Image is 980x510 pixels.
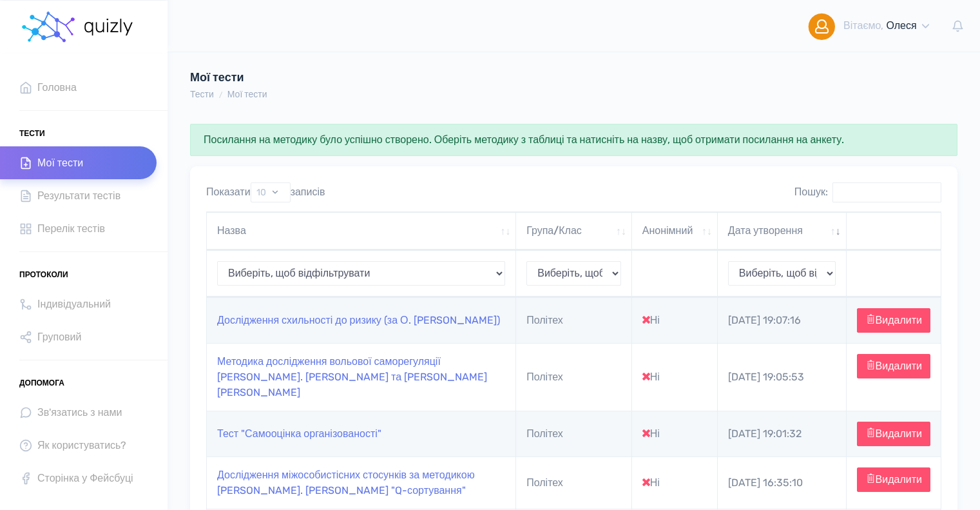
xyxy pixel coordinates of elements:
button: Видалити [857,354,930,378]
td: Політех [516,343,632,411]
td: [DATE] 19:07:16 [718,297,847,343]
span: Протоколи [19,265,68,284]
span: Зв'язатись з нами [37,404,122,421]
td: Ні [632,411,718,456]
a: Дослідження схильності до ризику (за О. [PERSON_NAME]) [217,314,500,326]
input: Пошук: [832,182,941,202]
img: homepage [19,8,77,46]
a: Тест "Самооцінка організованості" [217,427,381,440]
span: Як користуватись? [37,436,126,454]
span: Олеся [886,19,916,32]
a: Методика дослідження вольової саморегуляції [PERSON_NAME]. [PERSON_NAME] та [PERSON_NAME] [PERSON... [217,355,487,398]
a: Дослідження міжособистісних стосунків за методикою [PERSON_NAME]. [PERSON_NAME] "Q-сортування" [217,469,475,496]
span: Тести [19,124,45,143]
th: Дата утворення: активувати для сортування стовпців за зростанням [718,212,847,250]
span: Груповий [37,328,81,346]
button: Видалити [857,422,930,446]
span: Індивідуальний [37,295,111,313]
td: [DATE] 19:05:53 [718,343,847,411]
label: Пошук: [794,182,941,202]
td: Політех [516,411,632,456]
td: [DATE] 19:01:32 [718,411,847,456]
h4: Мої тести [190,71,629,85]
select: Показатизаписів [251,182,291,202]
nav: breadcrumb [190,88,267,101]
td: Ні [632,297,718,343]
button: Видалити [857,308,930,333]
div: Посилання на методику було успішно створено. Оберіть методику з таблиці та натисніть на назву, що... [190,124,957,156]
th: Назва: активувати для сортування стовпців за зростанням [207,212,516,250]
li: Мої тести [214,88,267,101]
span: Результати тестів [37,187,120,204]
td: Ні [632,343,718,411]
img: homepage [83,19,135,35]
span: Перелік тестів [37,220,105,237]
td: Політех [516,456,632,509]
td: Ні [632,456,718,509]
span: Мої тести [37,154,83,172]
td: [DATE] 16:35:10 [718,456,847,509]
td: Політех [516,297,632,343]
span: Головна [37,79,77,96]
label: Показати записів [206,182,325,202]
button: Видалити [857,467,930,492]
a: homepage homepage [19,1,135,52]
li: Тести [190,88,214,101]
span: Допомога [19,373,64,393]
th: Анонімний: активувати для сортування стовпців за зростанням [632,212,718,250]
span: Сторінка у Фейсбуці [37,469,133,487]
th: Група/Клас: активувати для сортування стовпців за зростанням [516,212,632,250]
